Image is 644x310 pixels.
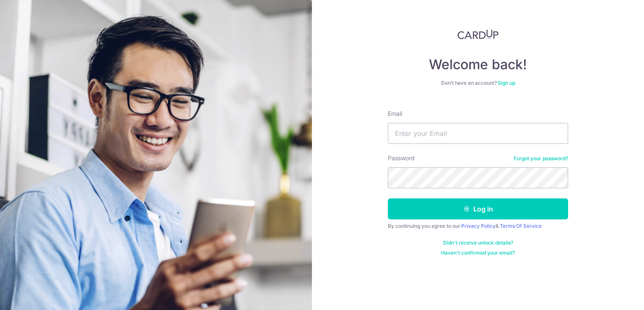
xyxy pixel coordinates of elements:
div: By continuing you agree to our & [388,223,568,229]
a: Terms Of Service [500,223,542,229]
a: Forgot your password? [514,155,568,162]
label: Email [388,109,402,118]
a: Privacy Policy [461,223,496,229]
button: Log in [388,198,568,219]
a: Didn't receive unlock details? [443,240,513,246]
h4: Welcome back! [388,56,568,73]
div: Don’t have an account? [388,80,568,86]
a: Haven't confirmed your email? [441,250,515,256]
img: CardUp Logo [457,29,499,39]
label: Password [388,154,415,162]
a: Sign up [498,80,515,86]
input: Enter your Email [388,123,568,144]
